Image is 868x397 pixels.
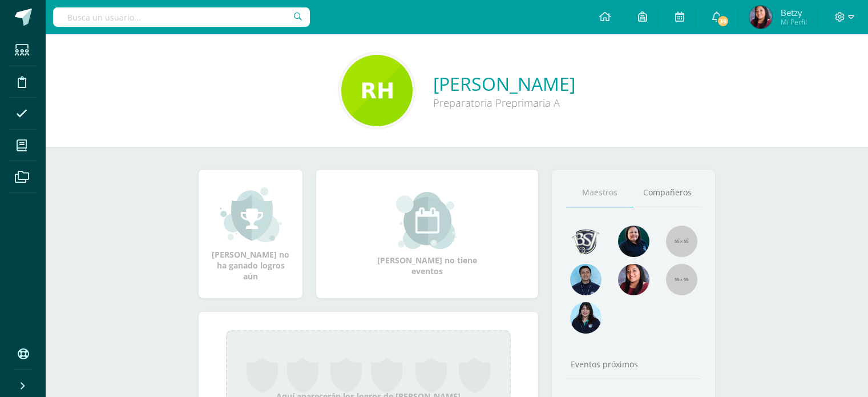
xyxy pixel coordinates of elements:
img: 4abef1baa9f9c615e7dcd655a649c899.png [570,226,601,257]
div: Eventos próximos [566,359,701,370]
div: [PERSON_NAME] no tiene eventos [370,192,485,276]
img: event_small.png [396,192,458,249]
img: 2b23a5feae01690f1a58393b957f04eb.png [341,55,413,126]
img: e3ef1c2e9fb4cf0091d72784ffee823d.png [749,6,772,29]
img: achievement_small.png [220,186,282,243]
img: d19080f2c8c7820594ba88805777092c.png [570,302,601,334]
img: 793c0cca7fcd018feab202218d1df9f6.png [618,264,649,295]
div: Preparatoria Preprimaria A [433,96,575,110]
img: 02fa173381f6881204a99c4513886d03.png [618,226,649,257]
div: [PERSON_NAME] no ha ganado logros aún [210,186,291,282]
span: Betzy [781,7,807,18]
input: Busca un usuario... [53,7,310,27]
a: [PERSON_NAME] [433,71,575,96]
a: Compañeros [633,178,701,207]
img: 8f174f9ec83d682dfb8124fd4ef1c5f7.png [570,264,601,295]
span: 39 [717,15,729,27]
span: Mi Perfil [781,17,807,27]
img: 55x55 [666,264,697,295]
a: Maestros [566,178,633,207]
img: 55x55 [666,226,697,257]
